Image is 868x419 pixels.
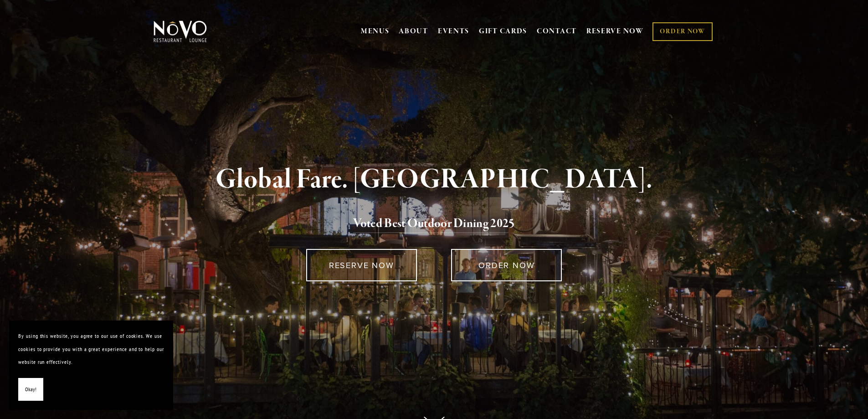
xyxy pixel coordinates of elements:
a: Voted Best Outdoor Dining 202 [353,216,508,233]
strong: Global Fare. [GEOGRAPHIC_DATA]. [216,162,652,197]
a: MENUS [361,27,390,36]
a: GIFT CARDS [479,23,527,40]
a: EVENTS [438,27,469,36]
p: By using this website, you agree to our use of cookies. We use cookies to provide you with a grea... [18,330,164,369]
a: ORDER NOW [451,249,562,281]
section: Cookie banner [9,321,173,410]
a: RESERVE NOW [586,23,644,40]
span: Okay! [25,383,36,396]
button: Okay! [18,378,43,401]
a: ORDER NOW [652,22,712,41]
a: ABOUT [399,27,428,36]
h2: 5 [169,214,700,233]
a: CONTACT [537,23,577,40]
img: Novo Restaurant &amp; Lounge [152,20,209,43]
a: RESERVE NOW [306,249,417,281]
